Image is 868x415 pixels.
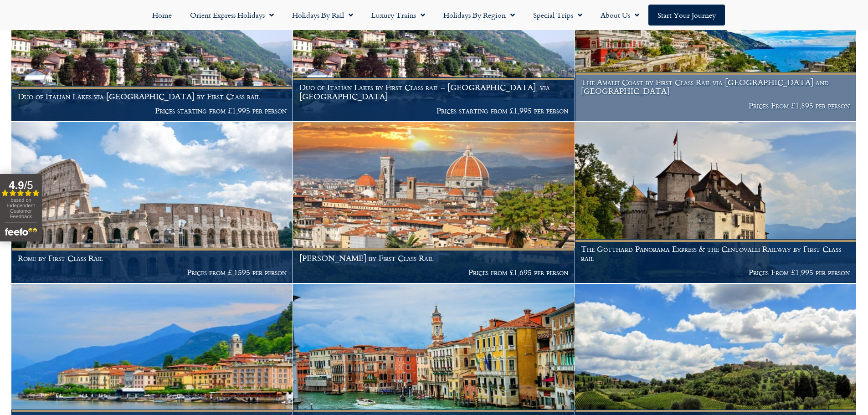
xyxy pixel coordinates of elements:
a: The Gotthard Panorama Express & the Centovalli Railway by First Class rail Prices From £1,995 per... [575,122,857,283]
a: Luxury Trains [362,5,434,26]
a: [PERSON_NAME] by First Class Rail Prices from £1,695 per person [293,122,575,283]
nav: Menu [5,5,863,26]
img: Florence in spring time, Tuscany, Italy [293,122,574,283]
h1: The Gotthard Panorama Express & the Centovalli Railway by First Class rail [581,245,850,262]
a: Special Trips [524,5,591,26]
h1: Rome by First Class Rail [18,254,287,263]
a: Start your Journey [648,5,725,26]
h1: Duo of Italian Lakes via [GEOGRAPHIC_DATA] by First Class rail [18,92,287,101]
p: Prices starting from £1,995 per person [299,106,568,115]
p: Prices From £1,995 per person [581,268,850,277]
p: Prices starting from £1,995 per person [18,106,287,115]
h1: [PERSON_NAME] by First Class Rail [299,254,568,263]
p: Prices from £1,695 per person [299,268,568,277]
a: Holidays by Rail [283,5,362,26]
img: Chateau de Chillon Montreux [575,122,856,283]
a: Rome by First Class Rail Prices from £,1595 per person [11,122,293,283]
a: Holidays by Region [434,5,524,26]
h1: The Amalfi Coast by First Class Rail via [GEOGRAPHIC_DATA] and [GEOGRAPHIC_DATA] [581,78,850,96]
h1: Duo of Italian Lakes by First Class rail – [GEOGRAPHIC_DATA], via [GEOGRAPHIC_DATA] [299,83,568,101]
a: Home [143,5,181,26]
p: Prices From £1,895 per person [581,101,850,110]
a: About Us [591,5,648,26]
p: Prices from £,1595 per person [18,268,287,277]
a: Orient Express Holidays [181,5,283,26]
